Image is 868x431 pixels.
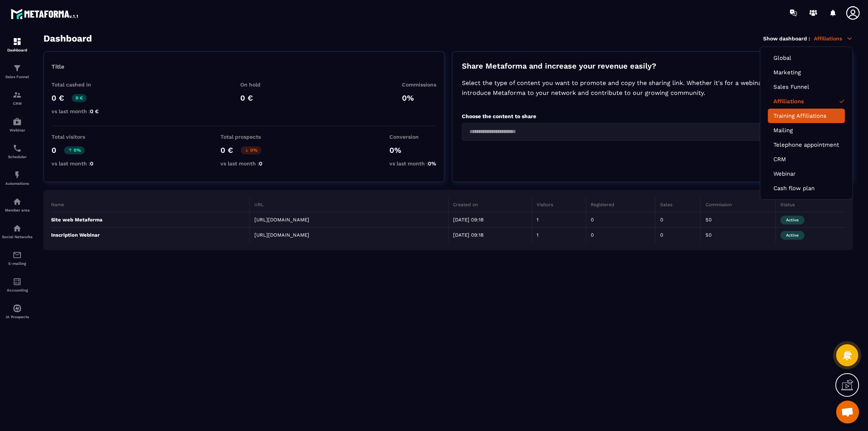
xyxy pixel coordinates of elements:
[13,90,22,99] img: formation
[13,117,22,126] img: automations
[467,128,780,136] input: Search for option
[453,217,527,223] p: [DATE] 09:18
[250,212,448,228] td: [URL][DOMAIN_NAME]
[2,218,32,245] a: social-networksocial-networkSocial Networks
[2,271,32,298] a: accountantaccountantAccounting
[701,228,775,243] td: 50
[773,156,839,163] a: CRM
[51,93,64,103] p: 0 €
[2,85,32,111] a: formationformationCRM
[51,160,93,167] p: vs last month :
[2,181,32,186] p: Automations
[462,113,843,119] p: Choose the content to share
[220,160,262,167] p: vs last month :
[240,93,260,103] p: 0 €
[2,31,32,58] a: formationformationDashboard
[2,245,32,271] a: emailemailE-mailing
[51,108,99,114] p: vs last month :
[773,127,839,134] a: Mailing
[2,48,32,52] p: Dashboard
[240,82,260,88] p: On hold
[13,64,22,73] img: formation
[773,98,839,105] a: Affiliations
[389,160,436,167] p: vs last month :
[2,128,32,132] p: Webinar
[763,35,810,42] p: Show dashboard :
[655,212,701,228] td: 0
[51,82,99,88] p: Total cashed in
[2,191,32,218] a: automationsautomationsMember area
[11,7,79,21] img: logo
[532,212,586,228] td: 1
[220,146,233,155] p: 0 €
[773,54,839,61] a: Global
[773,112,839,119] a: Training Affiliations
[2,261,32,266] p: E-mailing
[13,304,22,313] img: automations
[51,197,250,212] th: Name
[2,235,32,239] p: Social Networks
[13,250,22,260] img: email
[532,197,586,212] th: Visitors
[701,212,775,228] td: 50
[775,197,845,212] th: Status
[462,78,843,98] p: Select the type of content you want to promote and copy the sharing link. Whether it's for a webi...
[462,61,843,70] p: Share Metaforma and increase your revenue easily?
[586,212,655,228] td: 0
[2,138,32,165] a: schedulerschedulerScheduler
[43,33,92,44] h3: Dashboard
[773,185,839,192] a: Cash flow plan
[2,155,32,159] p: Scheduler
[13,170,22,179] img: automations
[780,216,804,224] span: Active
[389,146,436,155] p: 0%
[51,63,436,70] p: Title
[389,134,436,140] p: Conversion
[2,58,32,85] a: formationformationSales Funnel
[2,288,32,292] p: Accounting
[13,37,22,46] img: formation
[2,75,32,79] p: Sales Funnel
[773,170,839,177] a: Webinar
[586,228,655,243] td: 0
[402,82,436,88] p: Commissions
[2,315,32,319] p: IA Prospects
[2,111,32,138] a: automationsautomationsWebinar
[259,160,262,167] span: 0
[2,208,32,212] p: Member area
[448,197,532,212] th: Created on
[462,123,792,141] div: Search for option
[51,146,56,155] p: 0
[220,134,262,140] p: Total prospects
[701,197,775,212] th: Commission
[241,146,261,154] p: 0%
[814,35,853,42] p: Affiliations
[2,165,32,191] a: automationsautomationsAutomations
[532,228,586,243] td: 1
[773,83,839,90] a: Sales Funnel
[13,224,22,233] img: social-network
[2,101,32,106] p: CRM
[250,228,448,243] td: [URL][DOMAIN_NAME]
[13,277,22,286] img: accountant
[51,134,93,140] p: Total visitors
[64,146,85,154] p: 0%
[773,69,839,76] a: Marketing
[773,141,839,148] a: Telephone appointment
[586,197,655,212] th: Registered
[428,160,436,167] span: 0%
[780,231,804,240] span: Active
[51,217,245,223] p: Site web Metaforma
[72,94,87,102] p: 0 €
[655,228,701,243] td: 0
[250,197,448,212] th: URL
[402,93,436,103] p: 0%
[90,160,93,167] span: 0
[90,108,99,114] span: 0 €
[836,401,859,423] a: Mở cuộc trò chuyện
[13,144,22,153] img: scheduler
[13,197,22,206] img: automations
[453,232,527,238] p: [DATE] 09:18
[655,197,701,212] th: Sales
[51,232,245,238] p: Inscription Webinar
